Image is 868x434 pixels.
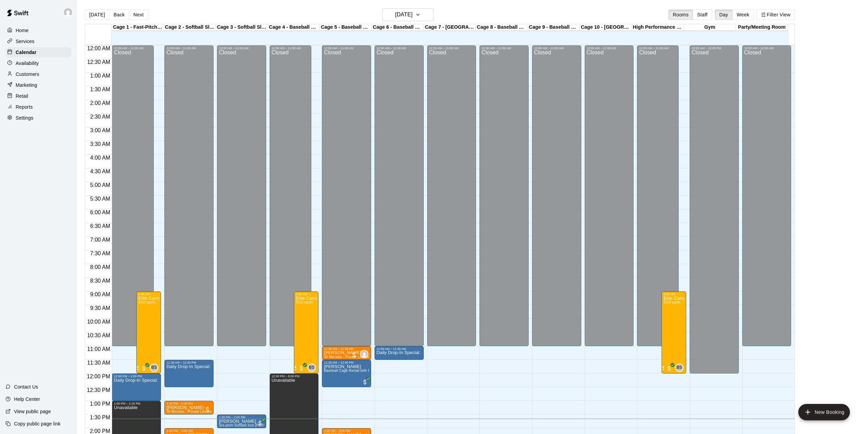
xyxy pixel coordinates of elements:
[690,45,739,374] div: 12:00 AM – 12:00 PM: Closed
[5,80,71,90] div: Marketing
[675,364,683,372] div: Baseline Staff
[138,300,155,304] span: 5/10 spots filled
[89,264,112,270] span: 8:00 AM
[89,250,112,256] span: 7:30 AM
[88,428,112,434] span: 2:00 PM
[164,24,216,31] div: Cage 2 - Softball Slo-pitch Iron [PERSON_NAME] & Hack Attack Baseball Pitching Machine
[268,24,320,31] div: Cage 4 - Baseball Pitching Machine
[482,50,527,349] div: Closed
[585,45,634,346] div: 12:00 AM – 11:00 AM: Closed
[5,58,71,68] a: Availability
[217,45,266,346] div: 12:00 AM – 11:00 AM: Closed
[16,27,29,34] p: Home
[219,46,264,50] div: 12:00 AM – 11:00 AM
[14,420,60,427] p: Copy public page link
[375,45,424,346] div: 12:00 AM – 11:00 AM: Closed
[482,46,527,50] div: 12:00 AM – 11:00 AM
[427,45,476,346] div: 12:00 AM – 11:00 AM: Closed
[664,300,680,304] span: 5/10 spots filled
[309,364,315,371] span: BS
[296,300,313,304] span: 5/10 spots filled
[89,127,112,133] span: 3:00 AM
[664,293,684,296] div: 9:00 AM – 12:00 PM
[138,293,159,296] div: 9:00 AM – 12:00 PM
[112,45,153,346] div: 12:00 AM – 11:00 AM: Closed
[88,401,112,407] span: 1:00 PM
[476,24,528,31] div: Cage 8 - Baseball Pitching Machine
[85,59,112,65] span: 12:30 AM
[310,364,316,372] span: Baseline Staff
[88,415,112,420] span: 1:30 PM
[678,364,683,372] span: Baseline Staff
[219,416,264,419] div: 1:30 PM – 2:00 PM
[89,196,112,202] span: 5:30 AM
[166,50,212,349] div: Closed
[16,71,39,78] p: Customers
[89,291,112,297] span: 9:00 AM
[112,24,164,31] div: Cage 1 - Fast-Pitch Machine and Automatic Baseball Hack Attack Pitching Machine
[429,50,474,349] div: Closed
[324,46,369,50] div: 12:00 AM – 11:00 AM
[16,49,37,56] p: Calendar
[166,429,212,433] div: 2:00 PM – 3:00 PM
[151,364,157,371] span: BS
[89,155,112,161] span: 4:00 AM
[14,396,40,403] p: Help Center
[715,10,733,20] button: Day
[587,46,632,50] div: 12:00 AM – 11:00 AM
[294,291,318,374] div: 9:00 AM – 12:00 PM: Elite Camp-half Day
[377,50,422,349] div: Closed
[5,47,71,57] a: Calendar
[89,305,112,311] span: 9:30 AM
[89,278,112,284] span: 8:30 AM
[166,46,212,50] div: 12:00 AM – 11:00 AM
[112,374,161,401] div: 12:00 PM – 1:00 PM: Daily Drop-In Special: The Best Batting Cages Near You! - 11AM-4PM WEEKDAYS
[429,46,474,50] div: 12:00 AM – 11:00 AM
[534,46,579,50] div: 12:00 AM – 11:00 AM
[424,24,476,31] div: Cage 7 - [GEOGRAPHIC_DATA]
[89,86,112,92] span: 1:30 AM
[692,50,737,376] div: Closed
[676,364,682,371] span: BS
[136,291,161,374] div: 9:00 AM – 12:00 PM: Elite Camp-half Day
[257,420,263,426] span: All customers have paid
[89,73,112,79] span: 1:00 AM
[150,364,158,372] div: Baseline Staff
[757,10,795,20] button: Filter View
[580,24,632,31] div: Cage 10 - [GEOGRAPHIC_DATA]
[164,401,214,415] div: 1:00 PM – 1:30 PM: 30 Minutes - Private Lesson (1-on-1)
[85,45,112,51] span: 12:00 AM
[5,102,71,112] a: Reports
[684,24,736,31] div: Gym
[63,5,77,19] div: Joe Florio
[166,402,212,405] div: 1:00 PM – 1:30 PM
[308,364,316,372] div: Baseline Staff
[219,50,264,349] div: Closed
[532,45,581,346] div: 12:00 AM – 11:00 AM: Closed
[668,10,693,20] button: Rooms
[372,24,424,31] div: Cage 6 - Baseball Pitching Machine
[5,113,71,123] div: Settings
[528,24,580,31] div: Cage 9 - Baseball Pitching Machine / [GEOGRAPHIC_DATA]
[322,360,371,387] div: 11:30 AM – 12:30 PM: Ken Leang
[85,346,112,352] span: 11:00 AM
[89,223,112,229] span: 6:30 AM
[692,46,737,50] div: 12:00 AM – 12:00 PM
[382,8,434,21] button: [DATE]
[5,36,71,46] a: Services
[637,45,679,346] div: 12:00 AM – 11:00 AM: Closed
[320,24,372,31] div: Cage 5 - Baseball Pitching Machine
[85,374,112,379] span: 12:00 PM
[164,45,214,346] div: 12:00 AM – 11:00 AM: Closed
[324,355,383,359] span: 30 Minutes - Private Lesson (1-on-1)
[324,347,369,351] div: 11:00 AM – 11:30 AM
[360,350,368,358] div: Joe Florio
[362,379,368,385] span: All customers have paid
[89,141,112,147] span: 3:30 AM
[5,25,71,36] a: Home
[662,291,686,374] div: 9:00 AM – 12:00 PM: Elite Camp-half Day
[639,50,677,349] div: Closed
[5,69,71,79] div: Customers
